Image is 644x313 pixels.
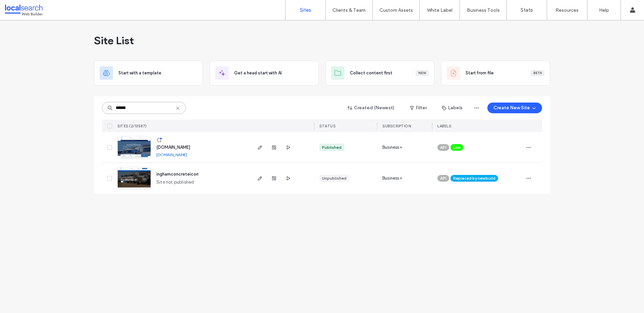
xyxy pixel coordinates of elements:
[319,124,335,128] span: STATUS
[487,103,542,113] button: Create New Site
[441,61,550,85] div: Start from fileBeta
[521,7,533,13] label: Stats
[531,70,544,76] div: Beta
[332,7,366,13] label: Clients & Team
[453,175,495,181] span: Replaced by new build
[555,7,579,13] label: Resources
[156,152,187,157] a: [DOMAIN_NAME]
[379,7,413,13] label: Custom Assets
[342,103,400,113] button: Created (Newest)
[94,61,203,85] div: Start with a template
[210,61,319,85] div: Get a head start with AI
[156,145,190,150] a: [DOMAIN_NAME]
[416,70,429,76] div: New
[403,103,433,113] button: Filter
[599,7,609,13] label: Help
[440,175,446,181] span: API
[322,144,341,150] div: Published
[117,124,147,128] span: SITES (2/13587)
[382,124,411,128] span: SUBSCRIPTION
[156,179,194,186] span: Site not published
[325,61,434,85] div: Collect content firstNew
[234,70,282,76] span: Get a head start with AI
[427,7,452,13] label: White Label
[300,7,311,13] label: Sites
[350,70,392,76] span: Collect content first
[440,144,446,150] span: API
[94,34,134,47] span: Site List
[382,175,402,182] span: Business+
[382,144,402,151] span: Business+
[467,7,500,13] label: Business Tools
[466,70,494,76] span: Start from file
[15,5,29,11] span: Help
[437,124,451,128] span: LABELS
[118,70,161,76] span: Start with a template
[322,175,346,181] div: Unpublished
[453,144,461,150] span: Live
[436,103,469,113] button: Labels
[156,172,199,177] a: inghamconcreteicon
